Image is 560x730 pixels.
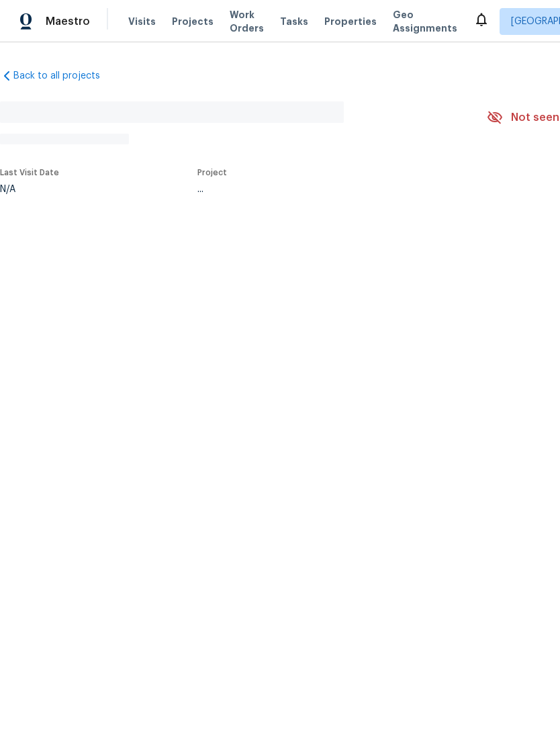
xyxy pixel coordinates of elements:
[128,15,156,28] span: Visits
[280,17,308,26] span: Tasks
[324,15,377,28] span: Properties
[197,185,455,194] div: ...
[393,8,457,35] span: Geo Assignments
[230,8,264,35] span: Work Orders
[197,169,227,177] span: Project
[172,15,214,28] span: Projects
[46,15,90,28] span: Maestro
